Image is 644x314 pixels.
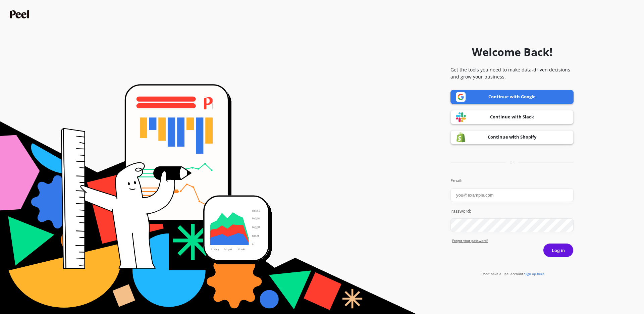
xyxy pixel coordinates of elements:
input: you@example.com [450,188,574,202]
a: Continue with Google [450,90,574,104]
label: Email: [450,177,574,184]
img: Google logo [456,92,466,102]
h1: Welcome Back! [472,44,552,60]
div: or [450,160,574,165]
img: Shopify logo [456,132,466,143]
p: Get the tools you need to make data-driven decisions and grow your business. [450,66,574,80]
label: Password: [450,208,574,215]
a: Don't have a Peel account?Sign up here [481,271,544,276]
span: Sign up here [525,271,544,276]
img: Peel [10,10,31,18]
a: Continue with Shopify [450,130,574,144]
button: Log in [543,243,574,257]
a: Forgot yout password? [452,238,574,243]
a: Continue with Slack [450,110,574,124]
img: Slack logo [456,112,466,122]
